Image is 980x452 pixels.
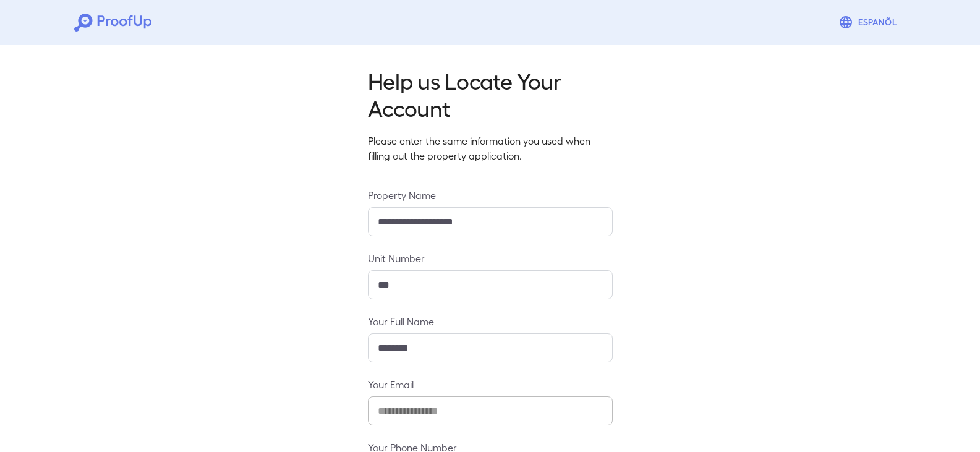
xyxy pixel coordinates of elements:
p: Please enter the same information you used when filling out the property application. [368,134,613,163]
label: Property Name [368,188,613,202]
label: Your Full Name [368,314,613,328]
label: Your Email [368,377,613,391]
h2: Help us Locate Your Account [368,67,613,121]
label: Unit Number [368,251,613,265]
button: Espanõl [833,10,906,35]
